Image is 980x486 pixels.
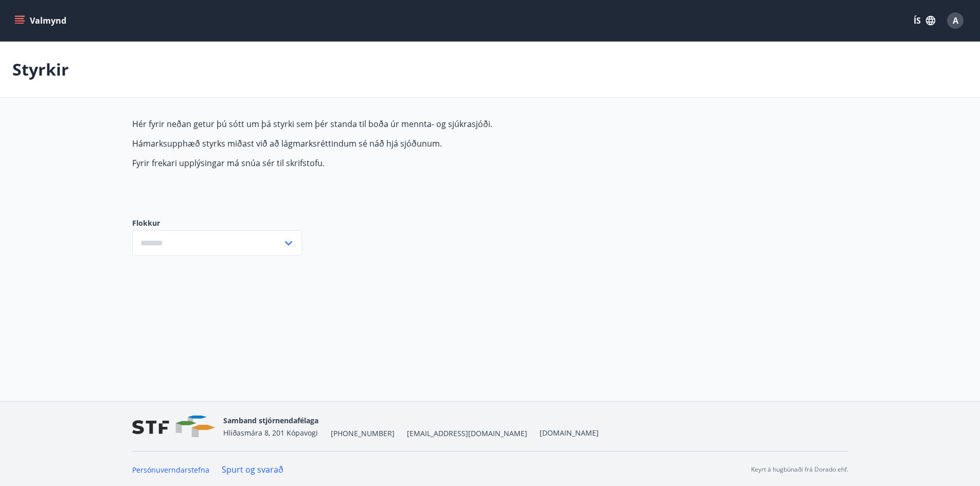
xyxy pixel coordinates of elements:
a: Spurt og svarað [222,464,283,475]
button: ÍS [908,11,941,30]
button: A [943,8,968,33]
button: menu [12,11,70,30]
span: Samband stjórnendafélaga [223,416,318,425]
p: Hér fyrir neðan getur þú sótt um þá styrki sem þér standa til boða úr mennta- og sjúkrasjóði. [132,118,618,130]
img: vjCaq2fThgY3EUYqSgpjEiBg6WP39ov69hlhuPVN.png [132,416,215,438]
p: Styrkir [12,58,69,81]
a: [DOMAIN_NAME] [540,428,599,438]
p: Fyrir frekari upplýsingar má snúa sér til skrifstofu. [132,157,618,169]
span: [PHONE_NUMBER] [331,428,395,439]
p: Keyrt á hugbúnaði frá Dorado ehf. [751,465,848,474]
p: Hámarksupphæð styrks miðast við að lágmarksréttindum sé náð hjá sjóðunum. [132,138,618,149]
label: Flokkur [132,218,302,228]
span: A [953,15,958,26]
span: [EMAIL_ADDRESS][DOMAIN_NAME] [407,428,527,439]
a: Persónuverndarstefna [132,465,209,475]
span: Hlíðasmára 8, 201 Kópavogi [223,428,318,438]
